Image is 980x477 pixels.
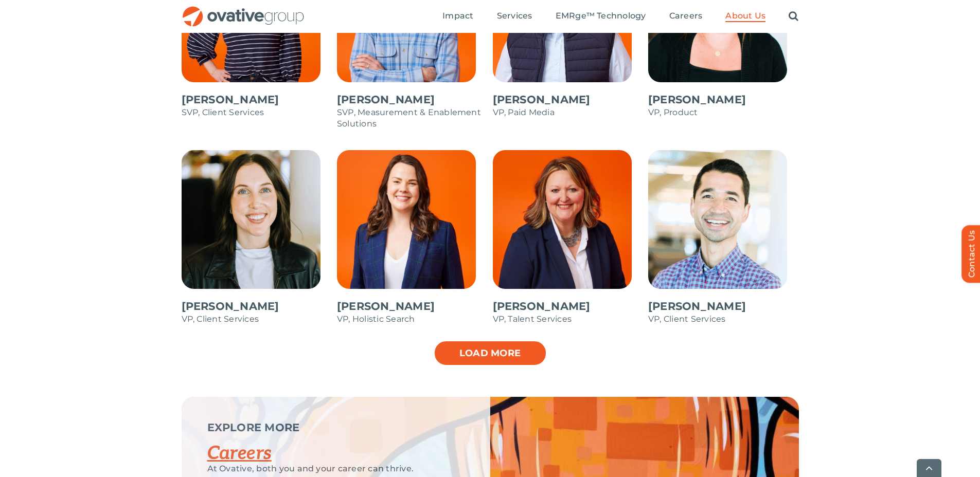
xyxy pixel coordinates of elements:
[725,11,765,22] a: About Us
[789,11,798,22] a: Search
[207,464,465,474] p: At Ovative, both you and your career can thrive.
[442,11,473,21] span: Impact
[182,5,305,15] a: OG_Full_horizontal_RGB
[556,11,646,22] a: EMRge™ Technology
[434,340,547,366] a: Load more
[497,11,532,22] a: Services
[556,11,646,21] span: EMRge™ Technology
[497,11,532,21] span: Services
[442,11,473,22] a: Impact
[669,11,703,21] span: Careers
[207,442,272,465] a: Careers
[669,11,703,22] a: Careers
[207,423,465,433] p: EXPLORE MORE
[725,11,765,21] span: About Us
